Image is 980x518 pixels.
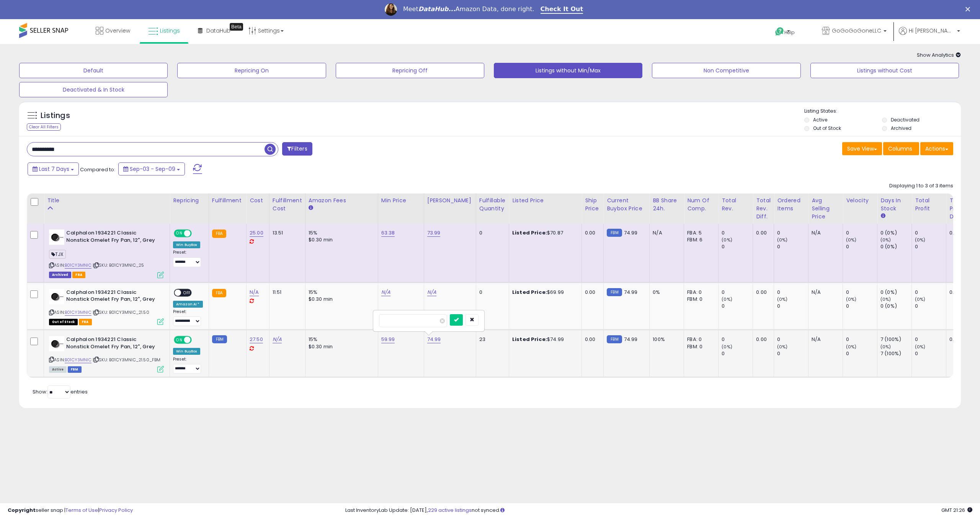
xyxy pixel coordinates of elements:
i: Get Help [775,27,784,36]
div: Preset: [173,250,203,267]
div: $70.87 [512,229,576,236]
a: 27.50 [250,336,263,343]
span: 74.99 [624,289,638,296]
p: Listing States: [804,108,961,115]
div: 15% [309,336,372,343]
span: ON [175,337,184,343]
div: Win BuyBox [173,241,200,248]
button: Listings without Min/Max [494,63,642,78]
img: 31+FLLL4jYL._SL40_.jpg [49,289,64,304]
div: 11.51 [273,289,299,296]
div: FBA: 0 [687,336,712,343]
div: FBM: 0 [687,296,712,303]
div: 0.00 [585,336,598,343]
a: N/A [427,289,436,296]
a: B01CY3MNIC [65,357,91,363]
button: Deactivated & In Stock [19,82,168,97]
div: Ordered Items [777,197,805,213]
div: FBA: 0 [687,289,712,296]
div: 15% [309,229,372,236]
a: Help [769,21,810,44]
small: FBM [607,335,622,343]
div: Avg Selling Price [812,197,840,221]
a: 63.38 [381,229,395,237]
a: 73.99 [427,229,441,237]
div: $0.30 min [309,236,372,243]
span: DataHub [206,27,230,34]
div: 0 (0%) [880,289,911,296]
div: 0 [722,336,753,343]
a: N/A [273,336,282,343]
div: $0.30 min [309,296,372,303]
div: 0 [722,229,753,236]
div: 0 [722,303,753,310]
span: Compared to: [80,166,115,173]
a: 74.99 [427,336,441,343]
b: Listed Price: [512,336,547,343]
button: Default [19,63,168,78]
span: GoGoGoGoneLLC [832,27,881,34]
small: Days In Stock. [880,213,885,220]
a: Listings [142,19,186,42]
span: FBA [79,319,92,325]
b: Calphalon 1934221 Classic Nonstick Omelet Fry Pan, 12", Grey [66,229,159,246]
span: Hi [PERSON_NAME] [909,27,955,34]
div: ASIN: [49,289,164,325]
div: 0% [653,289,678,296]
div: Fulfillable Quantity [479,197,506,213]
small: (0%) [722,296,732,302]
div: 23 [479,336,503,343]
span: | SKU: B01CY3MNIC_21.50 [93,309,149,315]
div: 0 [846,350,877,357]
div: Total Rev. [722,197,750,213]
button: Actions [920,142,953,155]
span: Show Analytics [917,51,961,59]
span: OFF [181,289,193,296]
div: Amazon AI * [173,301,203,308]
a: Overview [90,19,136,42]
small: (0%) [846,296,857,302]
small: (0%) [915,237,926,243]
div: Title [47,197,167,205]
span: OFF [191,230,203,237]
div: 0 [915,289,946,296]
div: N/A [812,289,837,296]
button: Filters [282,142,312,156]
div: 0 [479,289,503,296]
button: Repricing On [177,63,326,78]
div: 0 [915,303,946,310]
h5: Listings [41,110,70,121]
a: Settings [243,19,289,42]
div: Close [965,7,973,11]
div: FBM: 6 [687,236,712,243]
div: 0 [846,229,877,236]
div: 0 [722,289,753,296]
span: ON [175,230,184,237]
div: Fulfillment [212,197,243,205]
div: 13.51 [273,229,299,236]
label: Active [813,116,827,123]
small: (0%) [880,296,891,302]
div: Clear All Filters [27,123,61,131]
div: 0.00 [756,289,768,296]
small: (0%) [915,344,926,350]
button: Sep-03 - Sep-09 [118,162,185,175]
a: Check It Out [541,5,583,14]
div: Num of Comp. [687,197,715,213]
div: Days In Stock [880,197,908,213]
div: Listed Price [512,197,578,205]
a: N/A [381,289,390,296]
img: Profile image for Georgie [385,3,397,16]
button: Save View [842,142,882,155]
div: Velocity [846,197,874,205]
div: 0 (0%) [880,243,911,250]
div: 0 [846,243,877,250]
small: Amazon Fees. [309,205,313,211]
a: 59.99 [381,336,395,343]
div: ASIN: [49,336,164,372]
div: BB Share 24h. [653,197,681,213]
span: FBA [72,272,85,278]
small: FBA [212,229,226,238]
label: Deactivated [891,116,920,123]
div: Amazon Fees [309,197,375,205]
